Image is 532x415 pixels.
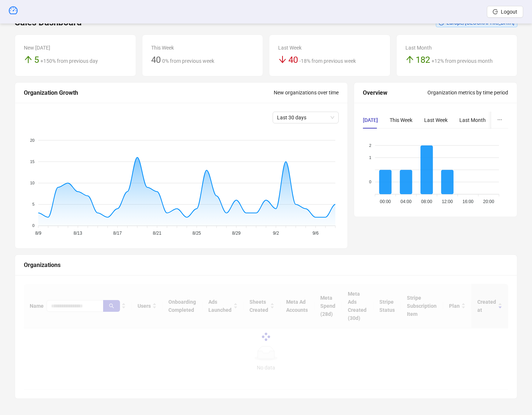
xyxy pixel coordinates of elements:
div: This Week [151,44,254,52]
button: Logout [487,6,523,18]
span: New organizations over time [274,90,339,95]
span: Last 30 days [277,112,334,123]
div: [DATE] [363,116,378,124]
span: 40 [288,55,298,65]
span: -18% from previous week [299,58,356,64]
span: 5 [34,55,39,65]
div: Organizations [24,260,508,270]
div: Organization Growth [24,88,274,97]
tspan: 20 [30,138,34,142]
tspan: 12:00 [442,199,453,204]
span: dashboard [9,6,18,15]
tspan: 00:00 [380,199,391,204]
tspan: 04:00 [401,199,412,204]
tspan: 5 [32,202,34,206]
tspan: 9/6 [313,230,319,235]
div: This Week [390,116,412,124]
tspan: 0 [32,223,34,228]
span: arrow-up [405,55,414,64]
tspan: 0 [369,180,371,184]
span: ellipsis [497,117,502,122]
tspan: 8/21 [153,230,161,235]
tspan: 9/2 [273,230,279,235]
tspan: 16:00 [463,199,474,204]
tspan: 8/29 [232,230,241,235]
div: Last Month [405,44,509,52]
tspan: 2 [369,143,371,147]
span: arrow-up [24,55,33,64]
span: Logout [501,9,517,15]
div: New [DATE] [24,44,127,52]
span: logout [493,9,498,14]
tspan: 20:00 [483,199,494,204]
span: +12% from previous month [431,58,493,64]
button: ellipsis [491,112,508,129]
span: 182 [416,55,430,65]
tspan: 08:00 [421,199,432,204]
span: 0% from previous week [162,58,214,64]
div: Overview [363,88,427,97]
span: Organization metrics by time period [427,90,508,95]
tspan: 8/25 [192,230,201,235]
tspan: 10 [30,181,34,185]
tspan: 8/9 [35,230,41,235]
tspan: 8/17 [113,230,122,235]
tspan: 15 [30,159,34,164]
div: Last Week [278,44,381,52]
span: Europe/[GEOGRAPHIC_DATA] [447,20,514,26]
tspan: 8/13 [74,230,83,235]
span: 40 [151,55,161,65]
div: Last Month [459,116,486,124]
span: +150% from previous day [40,58,98,64]
span: arrow-down [278,55,287,64]
tspan: 1 [369,155,371,160]
div: Last Week [424,116,448,124]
